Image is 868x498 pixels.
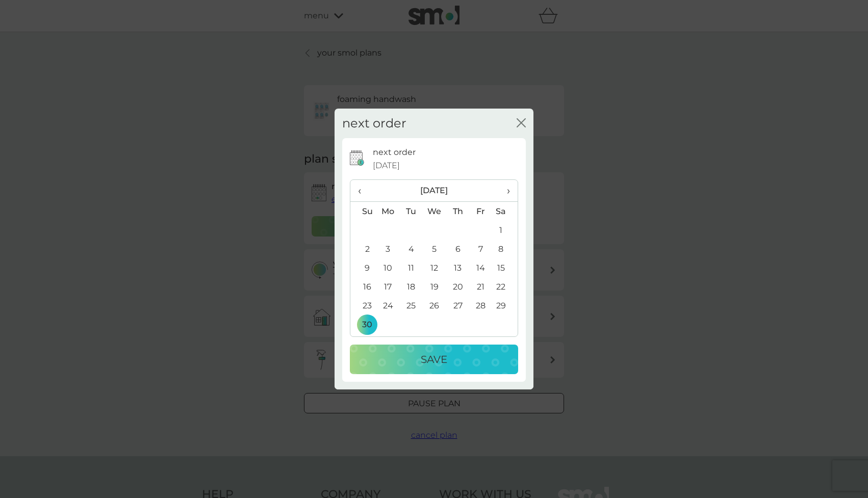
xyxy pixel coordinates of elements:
td: 10 [376,258,400,277]
span: ‹ [358,180,369,201]
p: next order [373,146,416,159]
td: 11 [400,258,423,277]
td: 27 [446,296,469,315]
th: Sa [492,202,518,221]
th: Mo [376,202,400,221]
td: 24 [376,296,400,315]
th: [DATE] [376,180,492,202]
td: 5 [423,240,446,258]
span: [DATE] [373,159,400,172]
button: close [517,118,526,129]
td: 29 [492,296,518,315]
td: 20 [446,277,469,296]
td: 1 [492,221,518,240]
td: 28 [469,296,492,315]
td: 21 [469,277,492,296]
th: Su [350,202,376,221]
td: 2 [350,240,376,258]
td: 25 [400,296,423,315]
td: 14 [469,258,492,277]
td: 7 [469,240,492,258]
h2: next order [342,116,406,131]
th: Th [446,202,469,221]
th: Tu [400,202,423,221]
td: 15 [492,258,518,277]
p: Save [421,351,447,368]
td: 30 [350,315,376,334]
td: 16 [350,277,376,296]
td: 17 [376,277,400,296]
td: 3 [376,240,400,258]
span: › [500,180,510,201]
td: 13 [446,258,469,277]
td: 18 [400,277,423,296]
th: Fr [469,202,492,221]
td: 9 [350,258,376,277]
td: 8 [492,240,518,258]
td: 19 [423,277,446,296]
th: We [423,202,446,221]
td: 4 [400,240,423,258]
td: 12 [423,258,446,277]
td: 26 [423,296,446,315]
td: 6 [446,240,469,258]
button: Save [350,345,518,374]
td: 22 [492,277,518,296]
td: 23 [350,296,376,315]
